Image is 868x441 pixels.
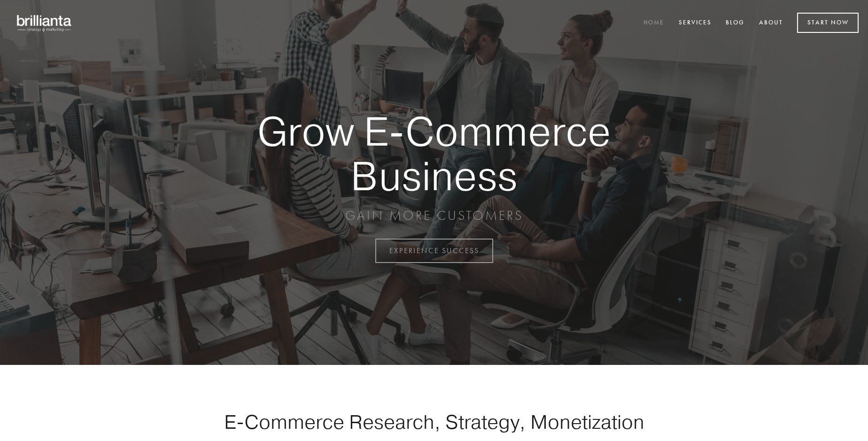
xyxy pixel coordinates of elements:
a: Home [637,15,670,31]
p: GAIN MORE CUSTOMERS [225,207,643,224]
h1: E-Commerce Research, Strategy, Monetization [194,410,674,433]
strong: Grow E-Commerce Business [225,109,643,198]
a: Start Now [797,13,859,33]
a: Services [673,15,718,31]
a: About [753,15,789,31]
img: brillianta - research, strategy, marketing [9,9,80,37]
a: EXPERIENCE SUCCESS [375,239,493,263]
a: Blog [720,15,751,31]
